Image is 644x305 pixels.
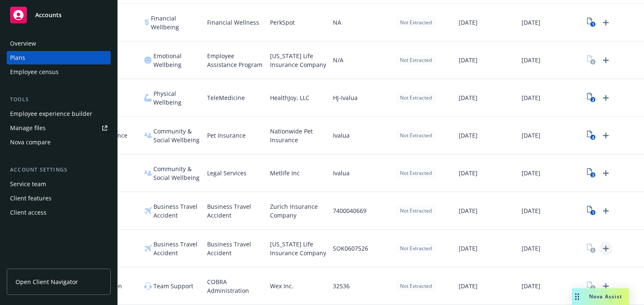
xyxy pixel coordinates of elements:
span: 32536 [333,282,350,290]
a: View Plan Documents [584,279,598,293]
div: Overview [10,37,36,50]
a: Employee experience builder [7,107,111,120]
span: Nationwide Pet Insurance [270,127,326,144]
span: [DATE] [459,131,478,140]
div: Not Extracted [396,281,436,291]
span: Financial Wellness [207,18,259,27]
div: Client features [10,192,52,205]
a: View Plan Documents [584,204,598,218]
a: View Plan Documents [584,54,598,67]
span: [DATE] [522,244,540,253]
span: Employee Assistance Program [207,51,263,69]
span: [US_STATE] Life Insurance Company [270,240,326,257]
span: TeleMedicine [207,93,245,102]
div: Not Extracted [396,92,436,103]
div: Employee experience builder [10,107,92,120]
span: N/A [333,56,343,64]
span: Community & Social Wellbeing [153,164,200,182]
span: 7400040669 [333,206,366,215]
span: HJ-Ivalua [333,93,358,102]
div: Nova compare [10,136,51,149]
a: Service team [7,177,111,191]
span: Team Support [153,282,193,290]
a: View Plan Documents [584,16,598,29]
span: Nova Assist [589,293,622,300]
a: View Plan Documents [584,129,598,142]
span: COBRA Administration [207,277,263,295]
a: Employee census [7,65,111,79]
div: Manage files [10,121,46,135]
a: Client features [7,192,111,205]
div: Service team [10,177,46,191]
span: Ivalua [333,131,350,140]
span: Wex Inc. [270,282,293,290]
span: [DATE] [522,206,540,215]
div: Employee census [10,65,59,79]
span: Financial Wellbeing [151,14,200,31]
span: Business Travel Accident [207,240,263,257]
span: [DATE] [522,18,540,27]
span: Community & Social Wellbeing [153,127,200,144]
span: Accounts [35,12,62,18]
span: SOK0607526 [333,244,368,253]
div: Tools [7,95,111,104]
a: Nova compare [7,136,111,149]
a: View Plan Documents [584,242,598,255]
span: Open Client Navigator [16,277,78,286]
span: [US_STATE] Life Insurance Company [270,51,326,69]
a: Upload Plan Documents [599,91,613,105]
span: Ivalua [333,169,350,177]
span: [DATE] [522,93,540,102]
span: Metlife Inc [270,169,300,177]
a: Overview [7,37,111,50]
span: [DATE] [522,282,540,290]
text: 1 [592,210,594,215]
span: Physical Wellbeing [153,89,200,107]
a: Upload Plan Documents [599,54,613,67]
div: Not Extracted [396,243,436,254]
text: 1 [592,22,594,27]
div: Client access [10,206,47,219]
span: [DATE] [522,169,540,177]
div: Account settings [7,166,111,174]
a: Upload Plan Documents [599,279,613,293]
span: [DATE] [459,169,478,177]
span: Business Travel Accident [153,240,200,257]
span: [DATE] [459,206,478,215]
a: View Plan Documents [584,91,598,105]
span: [DATE] [459,93,478,102]
div: Not Extracted [396,130,436,141]
a: Manage files [7,121,111,135]
div: Plans [10,51,25,64]
span: Pet Insurance [207,131,246,140]
span: [DATE] [459,282,478,290]
a: Upload Plan Documents [599,167,613,180]
span: [DATE] [522,131,540,140]
a: Accounts [7,3,111,27]
text: 3 [592,172,594,178]
span: [DATE] [459,244,478,253]
span: [DATE] [522,56,540,64]
span: [DATE] [459,18,478,27]
button: Nova Assist [572,288,629,305]
a: Upload Plan Documents [599,16,613,29]
a: View Plan Documents [584,167,598,180]
span: Legal Services [207,169,247,177]
span: [DATE] [459,56,478,64]
text: 2 [592,97,594,103]
a: Upload Plan Documents [599,129,613,142]
span: NA [333,18,341,27]
span: PerkSpot [270,18,295,27]
div: Drag to move [572,288,582,305]
div: Not Extracted [396,168,436,178]
div: Not Extracted [396,17,436,28]
div: Not Extracted [396,205,436,216]
span: HealthJoy, LLC [270,93,309,102]
div: Not Extracted [396,55,436,65]
a: Upload Plan Documents [599,204,613,218]
span: Emotional Wellbeing [153,51,200,69]
span: Business Travel Accident [207,202,263,220]
text: 4 [592,135,594,140]
a: Client access [7,206,111,219]
span: Business Travel Accident [153,202,200,220]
